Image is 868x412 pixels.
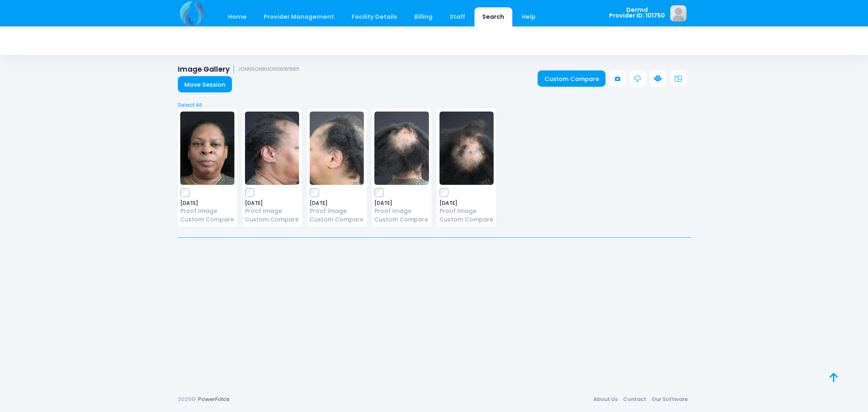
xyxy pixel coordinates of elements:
[406,7,440,26] a: Billing
[621,392,649,407] a: Contact
[374,215,429,224] a: Custom Compare
[310,112,364,185] img: image
[374,112,429,185] img: image
[649,392,691,407] a: Our Software
[220,7,255,26] a: Home
[514,7,543,26] a: Help
[180,207,234,215] a: Proof Image
[310,215,364,224] a: Custom Compare
[256,7,342,26] a: Provider Management
[670,5,687,22] img: image
[310,207,364,215] a: Proof Image
[238,66,300,72] small: JOHNSONRHON06161965
[180,112,234,185] img: image
[180,201,234,206] span: [DATE]
[609,7,665,19] span: Dermd Provider ID: 101750
[439,207,494,215] a: Proof Image
[198,395,230,403] a: PowerFotos
[474,7,512,26] a: Search
[245,215,299,224] a: Custom Compare
[178,65,300,74] h1: Image Gallery
[439,215,494,224] a: Custom Compare
[175,101,693,109] a: Select All
[310,201,364,206] span: [DATE]
[178,395,196,403] span: 2025©
[591,392,621,407] a: About Us
[245,201,299,206] span: [DATE]
[439,201,494,206] span: [DATE]
[180,215,234,224] a: Custom Compare
[374,201,429,206] span: [DATE]
[538,70,606,87] a: Custom Compare
[245,207,299,215] a: Proof Image
[245,112,299,185] img: image
[178,76,232,92] a: Move Session
[343,7,405,26] a: Facility Details
[439,112,494,185] img: image
[374,207,429,215] a: Proof Image
[442,7,473,26] a: Staff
